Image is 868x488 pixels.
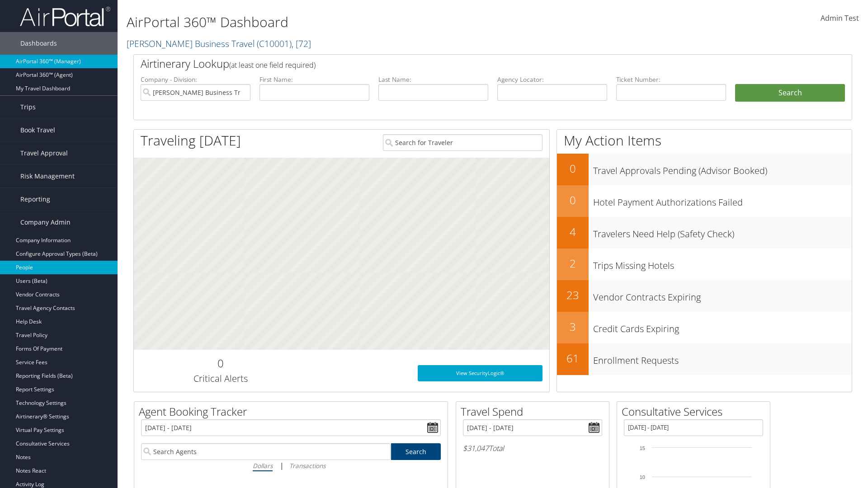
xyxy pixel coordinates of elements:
span: Book Travel [20,119,55,141]
tspan: 10 [640,474,645,480]
h2: 3 [557,319,589,334]
h2: Agent Booking Tracker [139,404,448,419]
h3: Travel Approvals Pending (Advisor Booked) [593,160,852,177]
span: Trips [20,96,36,118]
h3: Enrollment Requests [593,350,852,367]
h3: Critical Alerts [141,372,300,385]
a: View SecurityLogic® [418,365,542,381]
span: Reporting [20,188,50,211]
a: 3Credit Cards Expiring [557,312,852,343]
span: Risk Management [20,165,75,188]
a: Admin Test [821,5,859,33]
h3: Hotel Payment Authorizations Failed [593,192,852,209]
label: Ticket Number: [616,75,726,84]
span: Company Admin [20,211,71,234]
span: Travel Approval [20,142,68,164]
h2: 23 [557,287,589,303]
h1: AirPortal 360™ Dashboard [127,13,615,32]
span: Dashboards [20,32,57,55]
h2: Airtinerary Lookup [141,56,785,71]
a: 0Travel Approvals Pending (Advisor Booked) [557,154,852,185]
h2: 0 [141,356,300,371]
span: ( C10001 ) [257,38,292,50]
div: | [141,460,441,471]
h3: Credit Cards Expiring [593,318,852,335]
label: First Name: [259,75,369,84]
h2: Consultative Services [622,404,770,419]
span: Admin Test [821,13,859,23]
tspan: 15 [640,446,645,451]
a: [PERSON_NAME] Business Travel [127,38,311,50]
label: Agency Locator: [497,75,607,84]
label: Last Name: [378,75,488,84]
a: 2Trips Missing Hotels [557,249,852,280]
h3: Trips Missing Hotels [593,255,852,272]
i: Dollars [253,461,273,470]
a: 0Hotel Payment Authorizations Failed [557,185,852,217]
span: (at least one field required) [229,60,316,70]
h2: 4 [557,224,589,239]
h1: Traveling [DATE] [141,131,241,150]
h3: Travelers Need Help (Safety Check) [593,223,852,240]
a: Search [391,443,441,460]
h2: 0 [557,161,589,176]
img: airportal-logo.png [20,6,110,27]
h6: Total [463,443,602,453]
h2: 2 [557,256,589,271]
label: Company - Division: [141,75,250,84]
h2: Travel Spend [461,404,609,419]
input: Search Agents [141,443,391,460]
h1: My Action Items [557,131,852,150]
h3: Vendor Contracts Expiring [593,286,852,304]
a: 23Vendor Contracts Expiring [557,280,852,312]
i: Transactions [289,461,325,470]
h2: 61 [557,351,589,366]
button: Search [735,84,845,102]
a: 4Travelers Need Help (Safety Check) [557,217,852,249]
input: Search for Traveler [383,134,542,151]
a: 61Enrollment Requests [557,343,852,375]
h2: 0 [557,192,589,208]
span: , [ 72 ] [292,38,311,50]
span: $31,047 [463,443,489,453]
